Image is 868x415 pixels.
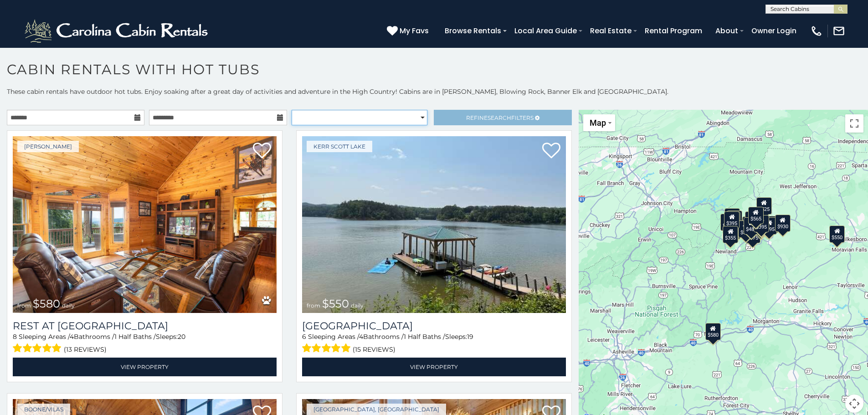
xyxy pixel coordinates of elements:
[542,142,560,161] a: Add to favorites
[302,136,566,313] img: Lake Haven Lodge
[302,136,566,313] a: Lake Haven Lodge from $550 daily
[13,333,17,341] span: 8
[13,136,277,313] a: Rest at Mountain Crest from $580 daily
[253,142,271,161] a: Add to favorites
[387,25,431,37] a: My Favs
[302,333,306,341] span: 6
[302,320,566,332] a: [GEOGRAPHIC_DATA]
[17,141,79,152] a: [PERSON_NAME]
[845,114,863,133] button: Toggle fullscreen view
[763,215,778,233] div: $380
[400,25,429,36] span: My Favs
[307,302,320,309] span: from
[721,213,736,231] div: $650
[434,110,571,125] a: RefineSearchFilters
[302,332,566,355] div: Sleeping Areas / Bathrooms / Sleeps:
[762,217,777,235] div: $695
[404,333,445,341] span: 1 Half Baths /
[302,358,566,376] a: View Property
[586,23,636,39] a: Real Estate
[13,332,277,355] div: Sleeping Areas / Bathrooms / Sleeps:
[744,217,759,235] div: $485
[775,215,791,232] div: $930
[724,208,740,225] div: $310
[62,302,75,309] span: daily
[23,17,212,45] img: White-1-2.png
[114,333,156,341] span: 1 Half Baths /
[727,210,743,228] div: $230
[353,343,395,355] span: (15 reviews)
[307,141,372,152] a: Kerr Scott Lake
[590,118,606,128] span: Map
[13,136,277,313] img: Rest at Mountain Crest
[810,25,823,37] img: phone-regular-white.png
[351,302,364,309] span: daily
[832,25,845,37] img: mail-regular-white.png
[738,220,754,237] div: $330
[322,297,349,310] span: $550
[510,23,581,39] a: Local Area Guide
[747,23,801,39] a: Owner Login
[488,114,511,121] span: Search
[745,225,760,243] div: $375
[17,404,70,415] a: Boone/Vilas
[33,297,60,310] span: $580
[466,114,534,121] span: Refine Filters
[723,226,739,243] div: $355
[440,23,506,39] a: Browse Rentals
[845,395,863,413] button: Map camera controls
[640,23,707,39] a: Rental Program
[64,343,107,355] span: (13 reviews)
[302,320,566,332] h3: Lake Haven Lodge
[583,114,615,131] button: Change map style
[70,333,74,341] span: 4
[754,215,769,232] div: $395
[178,333,185,341] span: 20
[359,333,363,341] span: 4
[724,211,740,228] div: $395
[748,206,764,224] div: $565
[13,320,277,332] h3: Rest at Mountain Crest
[756,197,772,214] div: $525
[705,323,721,340] div: $580
[830,225,845,242] div: $550
[307,404,446,415] a: [GEOGRAPHIC_DATA], [GEOGRAPHIC_DATA]
[13,320,277,332] a: Rest at [GEOGRAPHIC_DATA]
[17,302,31,309] span: from
[467,333,473,341] span: 19
[13,358,277,376] a: View Property
[711,23,743,39] a: About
